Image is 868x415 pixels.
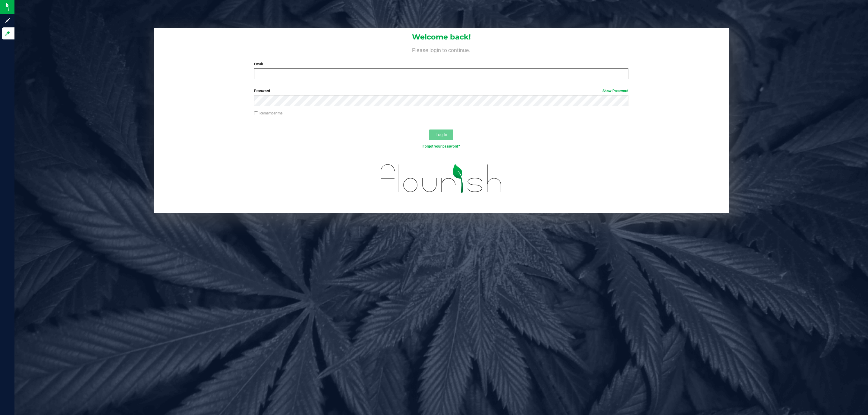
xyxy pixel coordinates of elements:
[154,33,729,41] h1: Welcome back!
[370,155,513,201] img: flourish_logo.svg
[602,89,628,93] a: Show Password
[436,132,447,137] span: Log In
[154,46,729,53] h4: Please login to continue.
[254,111,282,116] label: Remember me
[254,61,628,67] label: Email
[254,89,270,93] span: Password
[423,144,460,148] a: Forgot your password?
[429,129,453,140] button: Log In
[254,111,258,116] input: Remember me
[5,30,11,36] inline-svg: Log in
[5,17,11,23] inline-svg: Sign up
